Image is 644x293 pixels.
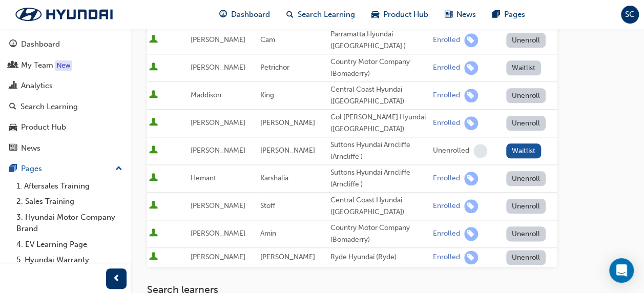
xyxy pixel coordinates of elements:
[115,162,122,176] span: up-icon
[12,237,127,253] a: 4. EV Learning Page
[12,194,127,210] a: 2. Sales Training
[191,146,245,155] span: [PERSON_NAME]
[433,201,460,211] div: Enrolled
[260,229,276,238] span: Amin
[55,60,72,71] div: Tooltip anchor
[278,4,363,25] a: search-iconSearch Learning
[191,201,245,210] span: [PERSON_NAME]
[260,91,274,99] span: King
[433,229,460,239] div: Enrolled
[12,178,127,194] a: 1. Aftersales Training
[191,118,245,127] span: [PERSON_NAME]
[21,121,66,133] div: Product Hub
[504,9,525,20] span: Pages
[149,118,158,128] span: User is active
[506,250,546,265] button: Unenroll
[12,210,127,237] a: 3. Hyundai Motor Company Brand
[9,102,16,112] span: search-icon
[9,61,17,70] span: people-icon
[149,62,158,73] span: User is active
[464,250,478,264] span: learningRecordVerb_ENROLL-icon
[330,56,429,79] div: Country Motor Company (Bomaderry)
[437,4,484,25] a: news-iconNews
[260,146,315,155] span: [PERSON_NAME]
[149,228,158,239] span: User is active
[464,33,478,47] span: learningRecordVerb_ENROLL-icon
[286,8,294,21] span: search-icon
[9,164,17,174] span: pages-icon
[260,253,315,261] span: [PERSON_NAME]
[621,6,639,24] button: SC
[4,33,127,159] button: DashboardMy TeamAnalyticsSearch LearningProduct HubNews
[149,252,158,262] span: User is active
[383,9,428,20] span: Product Hub
[330,222,429,245] div: Country Motor Company (Bomaderry)
[260,118,315,127] span: [PERSON_NAME]
[191,91,221,99] span: Maddison
[12,252,127,268] a: 5. Hyundai Warranty
[149,35,158,45] span: User is active
[4,139,127,158] a: News
[4,118,127,137] a: Product Hub
[464,227,478,241] span: learningRecordVerb_ENROLL-icon
[260,63,289,72] span: Petrichor
[4,159,127,178] button: Pages
[149,145,158,156] span: User is active
[9,40,17,49] span: guage-icon
[330,29,429,52] div: Parramatta Hyundai ([GEOGRAPHIC_DATA] )
[330,112,429,135] div: Col [PERSON_NAME] Hyundai ([GEOGRAPHIC_DATA])
[433,91,460,100] div: Enrolled
[211,4,278,25] a: guage-iconDashboard
[609,258,634,283] div: Open Intercom Messenger
[21,142,40,154] div: News
[21,163,42,175] div: Pages
[506,199,546,214] button: Unenroll
[506,143,542,158] button: Waitlist
[363,4,437,25] a: car-iconProduct Hub
[433,118,460,128] div: Enrolled
[9,144,17,153] span: news-icon
[5,4,123,25] img: Trak
[506,226,546,241] button: Unenroll
[4,56,127,75] a: My Team
[464,116,478,130] span: learningRecordVerb_ENROLL-icon
[433,253,460,262] div: Enrolled
[9,81,17,91] span: chart-icon
[433,174,460,183] div: Enrolled
[464,199,478,213] span: learningRecordVerb_ENROLL-icon
[113,273,120,285] span: prev-icon
[191,63,245,72] span: [PERSON_NAME]
[330,167,429,190] div: Suttons Hyundai Arncliffe (Arncliffe )
[506,60,542,75] button: Waitlist
[219,8,227,21] span: guage-icon
[330,252,429,263] div: Ryde Hyundai (Ryde)
[464,172,478,185] span: learningRecordVerb_ENROLL-icon
[492,8,500,21] span: pages-icon
[191,35,245,44] span: [PERSON_NAME]
[330,84,429,107] div: Central Coast Hyundai ([GEOGRAPHIC_DATA])
[433,35,460,45] div: Enrolled
[464,89,478,102] span: learningRecordVerb_ENROLL-icon
[21,38,60,50] div: Dashboard
[260,201,275,210] span: Stoff
[21,59,53,71] div: My Team
[191,253,245,261] span: [PERSON_NAME]
[371,8,379,21] span: car-icon
[260,35,275,44] span: Cam
[9,123,17,132] span: car-icon
[506,116,546,131] button: Unenroll
[506,33,546,48] button: Unenroll
[433,63,460,73] div: Enrolled
[4,35,127,54] a: Dashboard
[4,76,127,95] a: Analytics
[191,229,245,238] span: [PERSON_NAME]
[191,174,216,182] span: Hemant
[4,97,127,116] a: Search Learning
[298,9,355,20] span: Search Learning
[456,9,476,20] span: News
[231,9,270,20] span: Dashboard
[149,201,158,211] span: User is active
[464,61,478,75] span: learningRecordVerb_ENROLL-icon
